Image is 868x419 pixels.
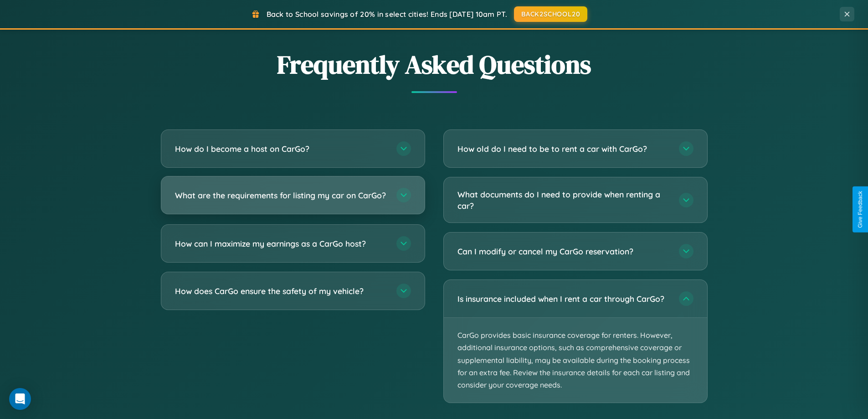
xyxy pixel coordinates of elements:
[457,293,670,305] h3: Is insurance included when I rent a car through CarGo?
[457,143,670,155] h3: How old do I need to be to rent a car with CarGo?
[175,143,387,155] h3: How do I become a host on CarGo?
[514,6,587,22] button: BACK2SCHOOL20
[267,10,507,19] span: Back to School savings of 20% in select cities! Ends [DATE] 10am PT.
[457,189,670,211] h3: What documents do I need to provide when renting a car?
[175,285,387,297] h3: How does CarGo ensure the safety of my vehicle?
[175,190,387,201] h3: What are the requirements for listing my car on CarGo?
[444,318,707,403] p: CarGo provides basic insurance coverage for renters. However, additional insurance options, such ...
[9,388,31,410] div: Open Intercom Messenger
[175,238,387,249] h3: How can I maximize my earnings as a CarGo host?
[161,47,708,82] h2: Frequently Asked Questions
[857,191,863,228] div: Give Feedback
[457,246,670,257] h3: Can I modify or cancel my CarGo reservation?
